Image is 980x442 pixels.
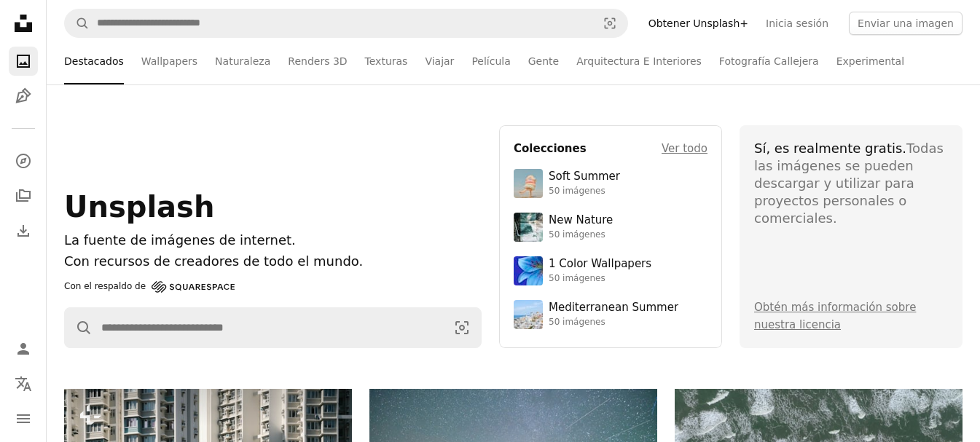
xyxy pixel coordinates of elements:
[549,273,651,285] div: 50 imágenes
[65,308,93,347] button: Buscar en Unsplash
[65,9,90,37] button: Buscar en Unsplash
[514,256,543,285] img: premium_photo-1688045582333-c8b6961773e0
[549,213,613,228] div: New Nature
[549,229,613,241] div: 50 imágenes
[514,213,543,242] img: premium_photo-1755037089989-422ee333aef9
[662,140,707,157] a: Ver todo
[754,301,916,331] a: Obtén más información sobre nuestra licencia
[9,404,38,433] button: Menú
[576,38,702,84] a: Arquitectura E Interiores
[9,369,38,398] button: Idioma
[754,141,906,156] span: Sí, es realmente gratis.
[849,12,963,35] button: Enviar una imagen
[549,257,651,272] div: 1 Color Wallpapers
[9,82,38,111] a: Ilustraciones
[288,38,347,84] a: Renders 3D
[64,251,482,272] p: Con recursos de creadores de todo el mundo.
[471,38,510,84] a: Película
[514,140,587,157] h4: Colecciones
[64,190,214,224] span: Unsplash
[549,186,620,197] div: 50 imágenes
[9,334,38,363] a: Iniciar sesión / Registrarse
[549,170,620,184] div: Soft Summer
[141,38,197,84] a: Wallpapers
[9,146,38,175] a: Explorar
[64,230,482,251] h1: La fuente de imágenes de internet.
[549,301,678,315] div: Mediterranean Summer
[215,38,270,84] a: Naturaleza
[640,12,757,35] a: Obtener Unsplash+
[836,38,904,84] a: Experimental
[592,9,627,37] button: Búsqueda visual
[528,38,559,84] a: Gente
[64,9,628,38] form: Encuentra imágenes en todo el sitio
[425,38,454,84] a: Viajar
[9,181,38,210] a: Colecciones
[719,38,819,84] a: Fotografía Callejera
[64,278,235,296] a: Con el respaldo de
[443,308,481,347] button: Búsqueda visual
[514,169,707,198] a: Soft Summer50 imágenes
[9,216,38,245] a: Historial de descargas
[365,38,408,84] a: Texturas
[757,12,837,35] a: Inicia sesión
[514,213,707,242] a: New Nature50 imágenes
[514,169,543,198] img: premium_photo-1749544311043-3a6a0c8d54af
[514,256,707,285] a: 1 Color Wallpapers50 imágenes
[754,140,948,227] div: Todas las imágenes se pueden descargar y utilizar para proyectos personales o comerciales.
[549,317,678,328] div: 50 imágenes
[64,307,482,348] form: Encuentra imágenes en todo el sitio
[514,300,707,329] a: Mediterranean Summer50 imágenes
[9,47,38,76] a: Fotos
[514,300,543,329] img: premium_photo-1688410049290-d7394cc7d5df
